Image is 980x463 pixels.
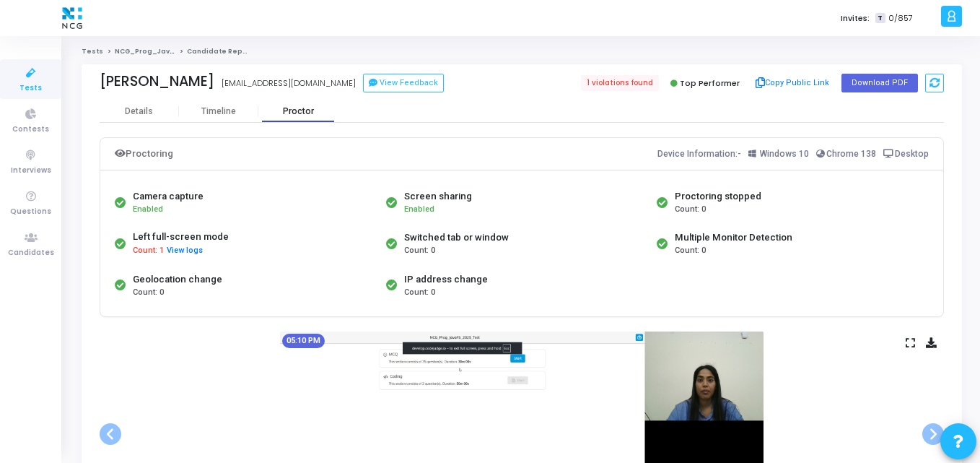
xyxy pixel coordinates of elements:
button: View Feedback [363,74,444,92]
span: Questions [10,206,51,218]
span: Contests [12,124,49,136]
span: Tests [19,82,42,95]
mat-chip: 05:10 PM [282,334,325,348]
span: Count: 0 [404,245,435,257]
div: Screen sharing [404,189,472,204]
div: [PERSON_NAME] [100,73,214,90]
div: Switched tab or window [404,230,509,245]
span: Count: 0 [404,287,435,299]
div: Geolocation change [133,272,222,287]
span: Count: 0 [675,204,706,216]
a: Tests [82,47,103,56]
button: View logs [166,244,204,258]
span: Top Performer [680,77,740,89]
span: Count: 0 [133,287,164,299]
span: Enabled [404,204,434,214]
button: Download PDF [841,74,918,92]
div: Left full-screen mode [133,230,229,244]
span: Desktop [895,149,929,159]
div: IP address change [404,272,488,287]
span: Candidate Report [187,47,253,56]
span: Count: 1 [133,245,164,257]
span: Chrome 138 [826,149,876,159]
nav: breadcrumb [82,47,962,56]
span: 0/857 [888,12,913,25]
span: 1 violations found [581,75,659,91]
div: Details [125,106,153,117]
div: Proctor [258,106,338,117]
span: Interviews [11,165,51,177]
span: T [875,13,885,24]
label: Invites: [841,12,870,25]
span: Count: 0 [675,245,706,257]
img: logo [58,4,86,33]
div: Device Information:- [657,145,929,163]
span: Enabled [133,204,163,214]
div: Timeline [201,106,236,117]
div: Multiple Monitor Detection [675,230,792,245]
div: Proctoring stopped [675,189,761,204]
span: Windows 10 [760,149,809,159]
div: Proctoring [115,145,173,163]
span: Candidates [8,247,54,259]
button: Copy Public Link [751,72,834,94]
div: [EMAIL_ADDRESS][DOMAIN_NAME] [222,77,356,90]
div: Camera capture [133,189,204,204]
a: NCG_Prog_JavaFS_2025_Test [115,47,228,56]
